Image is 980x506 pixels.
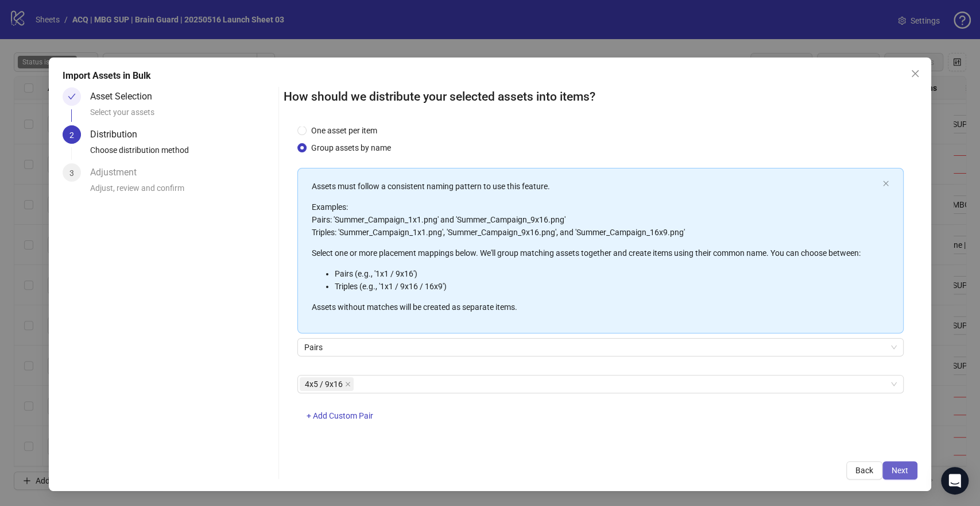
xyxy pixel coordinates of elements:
[855,466,873,475] span: Back
[68,93,76,101] span: check
[297,407,382,425] button: + Add Custom Pair
[312,301,877,313] p: Assets without matches will be created as separate items.
[307,124,382,137] span: One asset per item
[312,201,877,239] p: Examples: Pairs: 'Summer_Campaign_1x1.png' and 'Summer_Campaign_9x16.png' Triples: 'Summer_Campai...
[90,144,274,163] div: Choose distribution method
[312,180,877,193] p: Assets must follow a consistent naming pattern to use this feature.
[906,64,924,83] button: Close
[90,106,274,125] div: Select your assets
[335,280,877,293] li: Triples (e.g., '1x1 / 9x16 / 16x9')
[911,69,920,78] span: close
[304,339,896,356] span: Pairs
[90,182,274,201] div: Adjust, review and confirm
[300,377,354,391] span: 4x5 / 9x16
[90,125,146,144] div: Distribution
[305,378,343,390] span: 4x5 / 9x16
[846,461,882,480] button: Back
[63,69,917,83] div: Import Assets in Bulk
[90,163,146,182] div: Adjustment
[892,466,908,475] span: Next
[335,267,877,280] li: Pairs (e.g., '1x1 / 9x16')
[307,141,396,154] span: Group assets by name
[941,467,969,494] div: Open Intercom Messenger
[882,461,917,480] button: Next
[69,168,74,178] span: 3
[345,381,351,387] span: close
[90,87,161,106] div: Asset Selection
[307,411,373,420] span: + Add Custom Pair
[312,247,877,259] p: Select one or more placement mappings below. We'll group matching assets together and create item...
[284,87,917,106] h2: How should we distribute your selected assets into items?
[69,131,74,140] span: 2
[882,180,889,187] button: close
